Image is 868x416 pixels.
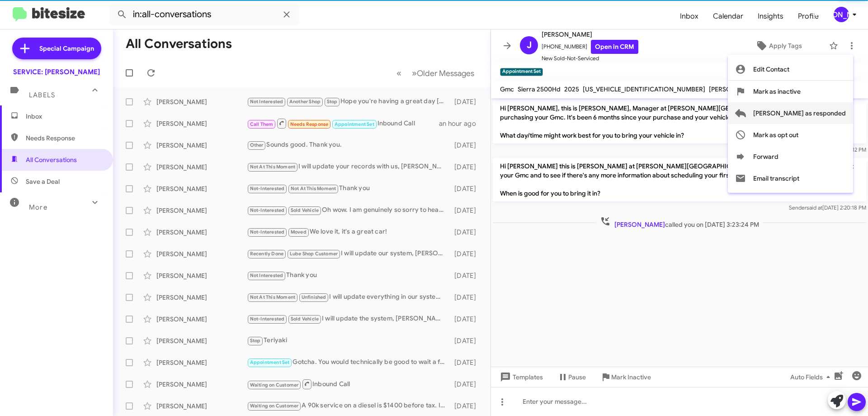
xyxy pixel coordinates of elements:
button: Email transcript [728,167,853,189]
span: Edit Contact [753,58,789,80]
span: [PERSON_NAME] as responded [753,102,846,124]
button: Forward [728,146,853,167]
span: Mark as inactive [753,81,801,102]
span: Mark as opt out [753,124,798,146]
